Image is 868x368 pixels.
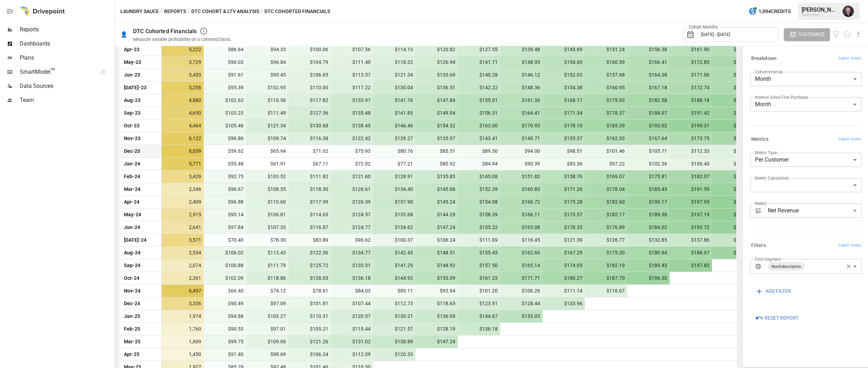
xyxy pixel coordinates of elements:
[164,7,186,16] button: Reports
[716,107,753,119] span: $197.16
[461,209,499,221] span: $158.39
[123,94,158,107] span: Aug-23
[377,145,414,157] span: $80.76
[504,56,541,68] span: $148.95
[546,69,583,81] span: $152.03
[334,107,372,119] span: $135.48
[588,209,626,221] span: $182.17
[207,94,245,107] span: $102.62
[207,145,245,157] span: $59.62
[833,28,841,41] button: View documentation
[504,132,541,145] span: $149.71
[588,145,626,157] span: $101.46
[334,120,372,132] span: $138.45
[631,234,668,246] span: $132.85
[673,132,711,145] span: $173.75
[165,158,202,170] span: 5,771
[784,28,830,41] button: Customize
[292,56,329,68] span: $104.79
[504,107,541,119] span: $164.41
[334,94,372,107] span: $133.97
[588,69,626,81] span: $157.68
[716,82,753,94] span: $177.70
[673,158,711,170] span: $106.40
[207,56,245,68] span: $90.03
[207,221,245,234] span: $97.84
[377,247,414,259] span: $142.43
[461,43,499,56] span: $127.55
[292,145,329,157] span: $71.02
[377,158,414,170] span: $77.21
[334,43,372,56] span: $107.56
[334,209,372,221] span: $124.57
[751,242,766,249] h6: Filters
[250,196,287,208] span: $110.60
[461,82,499,94] span: $142.22
[546,158,583,170] span: $93.36
[546,120,583,132] span: $178.10
[377,120,414,132] span: $146.46
[292,158,329,170] span: $67.11
[631,107,668,119] span: $184.07
[716,209,753,221] span: $206.27
[334,56,372,68] span: $111.40
[802,6,838,13] div: [PERSON_NAME]
[687,24,720,30] label: Cohort Months
[165,69,202,81] span: 3,453
[588,132,626,145] span: $162.33
[165,145,202,157] span: 8,039
[292,94,329,107] span: $117.82
[759,7,791,16] span: 1,094 Credits
[419,170,456,183] span: $135.83
[673,43,711,56] span: $161.90
[673,56,711,68] span: $172.85
[751,135,768,143] h6: Metrics
[716,120,753,132] span: $206.73
[165,107,202,119] span: 4,650
[292,209,329,221] span: $114.63
[546,196,583,208] span: $175.28
[755,200,767,206] label: Metric
[123,158,158,170] span: Jan-24
[250,94,287,107] span: $110.56
[123,209,158,221] span: May-24
[377,107,414,119] span: $141.83
[187,7,190,16] div: /
[504,120,541,132] span: $170.95
[123,196,158,208] span: Apr-24
[160,7,163,16] div: /
[546,170,583,183] span: $158.76
[250,234,287,246] span: $78.30
[120,7,159,16] button: Laundry Sauce
[250,120,287,132] span: $121.34
[631,209,668,221] span: $189.38
[839,55,861,62] span: Learn more
[631,82,668,94] span: $167.18
[377,170,414,183] span: $128.91
[673,94,711,107] span: $188.18
[334,183,372,195] span: $126.61
[461,132,499,145] span: $143.41
[588,56,626,68] span: $160.59
[461,69,499,81] span: $140.28
[292,183,329,195] span: $118.30
[207,107,245,119] span: $103.23
[334,132,372,145] span: $122.42
[123,234,158,246] span: [DATE]-24
[165,43,202,56] span: 5,222
[673,107,711,119] span: $191.42
[546,82,583,94] span: $154.38
[843,6,854,17] div: Ian Blair
[207,170,245,183] span: $92.75
[419,221,456,234] span: $147.24
[165,132,202,145] span: 6,122
[20,96,113,104] span: Team
[588,234,626,246] span: $126.77
[419,132,456,145] span: $135.97
[716,94,753,107] span: $196.47
[207,69,245,81] span: $91.61
[546,43,583,56] span: $145.69
[798,30,825,39] span: Customize
[768,204,862,218] div: Net Revenue
[123,82,158,94] span: [DATE]-23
